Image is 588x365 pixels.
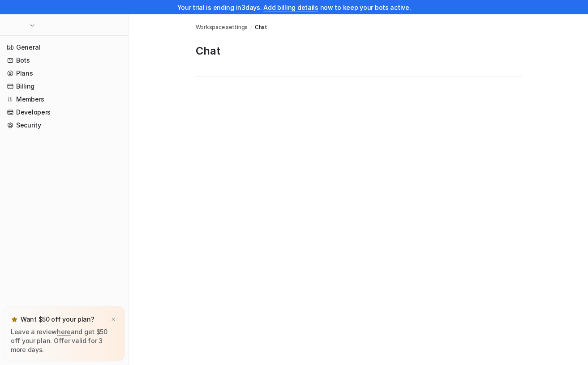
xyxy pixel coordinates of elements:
[4,41,125,54] a: General
[4,80,125,93] a: Billing
[21,315,94,324] p: Want $50 off your plan?
[57,328,71,335] a: here
[4,119,125,132] a: Security
[250,23,252,31] span: /
[4,54,125,67] a: Bots
[263,4,318,11] a: Add billing details
[11,316,18,323] img: star
[4,67,125,80] a: Plans
[4,106,125,119] a: Developers
[11,327,118,354] p: Leave a review and get $50 off your plan. Offer valid for 3 more days.
[255,23,267,31] a: Chat
[4,93,125,106] a: Members
[196,23,248,31] a: Workspace settings
[111,317,116,323] img: x
[196,44,522,58] p: Chat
